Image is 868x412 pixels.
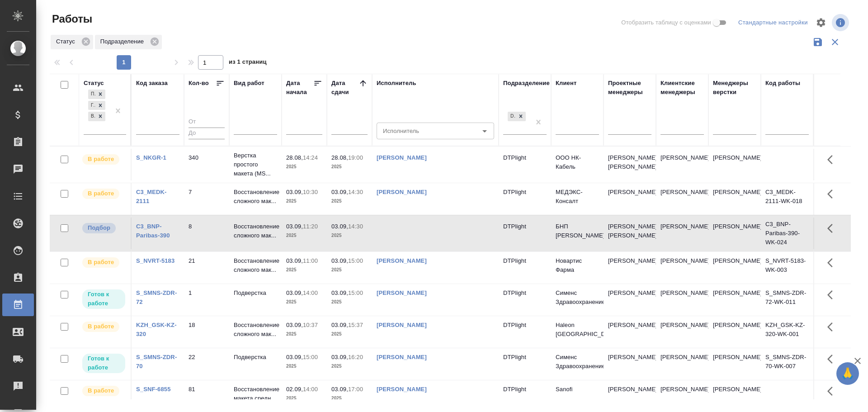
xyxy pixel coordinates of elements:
[761,316,813,348] td: KZH_GSK-KZ-320-WK-001
[331,386,348,393] p: 03.09,
[84,79,104,88] div: Статус
[499,149,551,180] td: DTPlight
[184,183,229,215] td: 7
[234,222,277,240] p: Восстановление сложного мак...
[832,14,851,31] span: Посмотреть информацию
[303,189,318,195] p: 10:30
[503,79,550,88] div: Подразделение
[499,316,551,348] td: DTPlight
[377,79,416,88] div: Исполнитель
[604,284,656,316] td: [PERSON_NAME]
[331,298,368,307] p: 2025
[81,353,126,374] div: Исполнитель может приступить к работе
[95,35,162,49] div: Подразделение
[377,257,427,264] a: [PERSON_NAME]
[822,284,844,306] button: Здесь прячутся важные кнопки
[656,149,708,180] td: [PERSON_NAME]
[556,222,599,240] p: БНП [PERSON_NAME]
[88,223,110,232] p: Подбор
[136,79,168,88] div: Код заказа
[556,256,599,275] p: Новартис Фарма
[81,321,126,333] div: Исполнитель выполняет работу
[184,380,229,412] td: 81
[303,386,318,393] p: 14:00
[88,258,114,267] p: В работе
[331,322,348,328] p: 03.09,
[81,289,126,310] div: Исполнитель может приступить к работе
[822,252,844,274] button: Здесь прячутся важные кнопки
[608,222,651,240] p: [PERSON_NAME], [PERSON_NAME]
[88,189,114,198] p: В работе
[331,223,348,230] p: 03.09,
[713,385,756,394] p: [PERSON_NAME]
[810,12,832,33] span: Настроить таблицу
[608,153,651,171] p: [PERSON_NAME], [PERSON_NAME]
[303,223,318,230] p: 11:20
[713,188,756,197] p: [PERSON_NAME]
[303,257,318,264] p: 11:00
[229,57,267,70] span: из 1 страниц
[136,154,166,161] a: S_NKGR-1
[286,231,322,240] p: 2025
[348,189,363,195] p: 14:30
[331,154,348,161] p: 28.08,
[88,112,95,121] div: В работе
[736,16,810,30] div: split button
[348,154,363,161] p: 19:00
[348,354,363,360] p: 16:20
[81,153,126,166] div: Исполнитель выполняет работу
[348,322,363,328] p: 15:37
[189,79,209,88] div: Кол-во
[189,128,225,139] input: До
[234,353,277,362] p: Подверстка
[836,362,859,385] button: 🙏
[88,101,95,110] div: Готов к работе
[286,154,303,161] p: 28.08,
[331,197,368,206] p: 2025
[656,380,708,412] td: [PERSON_NAME]
[377,354,427,360] a: [PERSON_NAME]
[136,289,177,305] a: S_SMNS-ZDR-72
[556,353,599,371] p: Сименс Здравоохранение
[331,394,368,403] p: 2025
[604,380,656,412] td: [PERSON_NAME]
[507,111,527,122] div: DTPlight
[286,265,322,275] p: 2025
[88,290,120,308] p: Готов к работе
[761,252,813,284] td: S_NVRT-5183-WK-003
[88,354,120,372] p: Готов к работе
[184,252,229,284] td: 21
[608,79,651,97] div: Проектные менеджеры
[184,316,229,348] td: 18
[348,257,363,264] p: 15:00
[286,298,322,307] p: 2025
[286,394,322,403] p: 2025
[184,348,229,380] td: 22
[826,33,844,51] button: Сбросить фильтры
[87,89,106,100] div: Подбор, Готов к работе, В работе
[840,364,855,383] span: 🙏
[50,12,92,26] span: Работы
[660,79,704,97] div: Клиентские менеджеры
[331,289,348,296] p: 03.09,
[87,111,106,122] div: Подбор, Готов к работе, В работе
[556,321,599,339] p: Haleon [GEOGRAPHIC_DATA]
[136,354,177,369] a: S_SMNS-ZDR-70
[286,189,303,195] p: 03.09,
[303,289,318,296] p: 14:00
[377,189,427,195] a: [PERSON_NAME]
[713,256,756,265] p: [PERSON_NAME]
[761,215,813,251] td: C3_BNP-Paribas-390-WK-024
[184,284,229,316] td: 1
[286,362,322,371] p: 2025
[136,189,167,204] a: C3_MEDK-2111
[331,189,348,195] p: 03.09,
[656,284,708,316] td: [PERSON_NAME]
[508,112,516,121] div: DTPlight
[286,79,313,97] div: Дата начала
[656,218,708,249] td: [PERSON_NAME]
[499,348,551,380] td: DTPlight
[713,222,756,231] p: [PERSON_NAME]
[331,162,368,171] p: 2025
[331,265,368,275] p: 2025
